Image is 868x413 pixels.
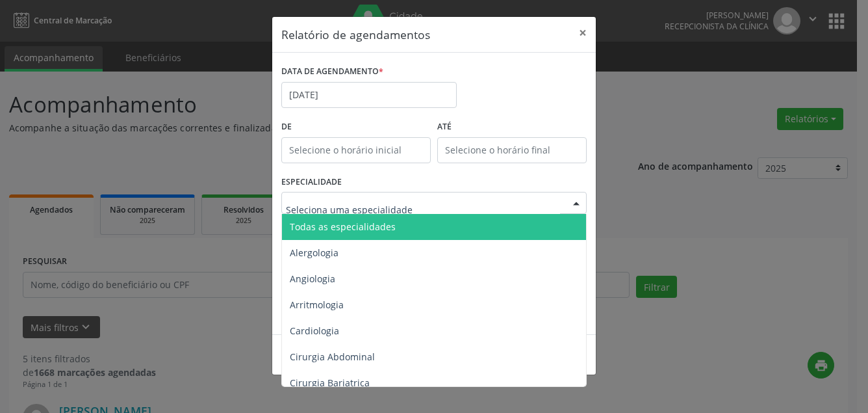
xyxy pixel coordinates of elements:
label: De [281,117,431,137]
label: ATÉ [437,117,587,137]
button: Close [570,17,596,49]
input: Selecione o horário inicial [281,137,431,163]
span: Arritmologia [290,299,344,311]
span: Angiologia [290,273,335,285]
span: Alergologia [290,246,338,259]
span: Cardiologia [290,325,339,337]
input: Selecione o horário final [437,137,587,163]
span: Cirurgia Bariatrica [290,377,370,389]
span: Todas as especialidades [290,220,396,233]
span: Cirurgia Abdominal [290,351,375,363]
h5: Relatório de agendamentos [281,26,430,43]
label: ESPECIALIDADE [281,172,342,193]
input: Seleciona uma especialidade [286,196,560,222]
label: DATA DE AGENDAMENTO [281,62,383,82]
input: Selecione uma data ou intervalo [281,82,457,108]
